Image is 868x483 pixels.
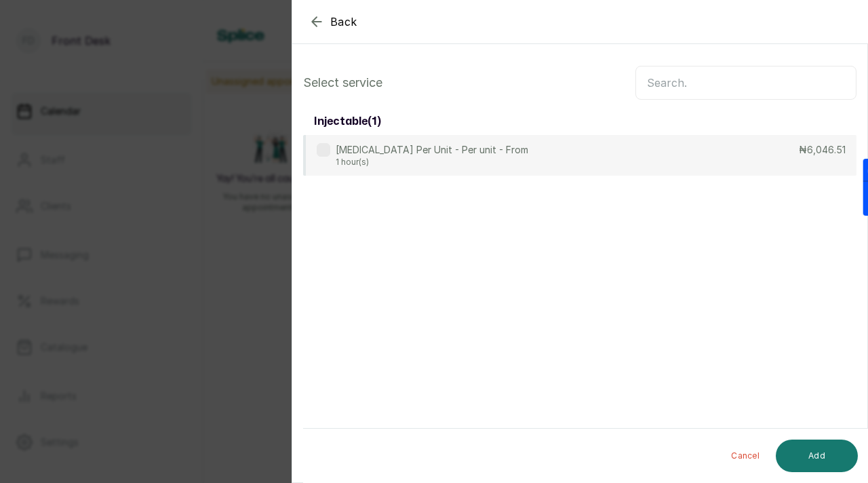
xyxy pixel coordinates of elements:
p: Select service [303,73,382,92]
p: ₦6,046.51 [799,143,846,157]
h3: injectable ( 1 ) [314,113,381,130]
input: Search. [635,66,856,100]
button: Add [776,440,858,472]
p: 1 hour(s) [336,157,528,168]
button: Cancel [720,440,770,472]
span: Back [330,14,357,30]
p: [MEDICAL_DATA] Per Unit - Per unit - From [336,143,528,157]
button: Back [309,14,357,30]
